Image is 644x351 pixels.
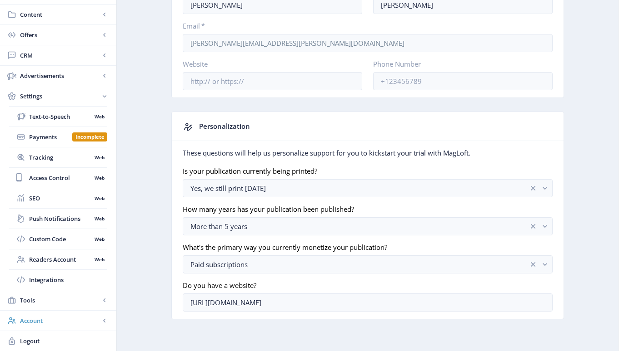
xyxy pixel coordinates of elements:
a: Push NotificationsWeb [9,209,107,229]
span: Settings [20,92,100,101]
span: Custom Code [29,234,91,244]
nb-badge: Web [91,153,107,162]
nb-icon: clear [529,222,538,231]
button: Paid subscriptionsclear [183,255,553,273]
a: TrackingWeb [9,147,107,167]
span: Integrations [29,275,107,284]
a: SEOWeb [9,188,107,208]
span: Account [20,316,100,325]
div: Paid subscriptions [190,259,529,270]
span: Payments [29,132,72,141]
div: More than 5 years [190,221,529,232]
span: Readers Account [29,255,91,264]
nb-badge: Web [91,214,107,223]
label: Email [183,21,545,30]
span: Logout [20,336,109,346]
span: Offers [20,30,100,39]
label: How many years has your publication been published? [183,205,545,214]
label: What's the primary way you currently monetize your publication? [183,243,545,252]
a: Text-to-SpeechWeb [9,107,107,127]
label: Phone Number [373,59,545,68]
span: Push Notifications [29,214,91,223]
a: Readers AccountWeb [9,249,107,269]
button: Yes, we still print [DATE]clear [183,179,553,197]
label: Is your publication currently being printed? [183,166,545,175]
a: Integrations [9,270,107,290]
nb-badge: Web [91,194,107,203]
div: Yes, we still print [DATE] [190,183,529,194]
span: Content [20,10,100,19]
nb-badge: Web [91,173,107,182]
label: Website [183,59,355,68]
input: http:// or https:// [183,72,362,90]
a: Custom CodeWeb [9,229,107,249]
nb-badge: Incomplete [72,132,107,141]
nb-badge: Web [91,255,107,264]
button: More than 5 yearsclear [183,217,553,235]
nb-icon: clear [529,184,538,193]
input: https://national-geographic.com [183,293,553,312]
input: +123456789 [373,72,553,90]
span: CRM [20,51,100,60]
span: Advertisements [20,71,100,80]
a: Access ControlWeb [9,168,107,188]
nb-badge: Web [91,112,107,121]
span: Text-to-Speech [29,112,91,121]
div: Personalization [199,119,250,133]
span: Access Control [29,173,91,182]
span: Tracking [29,153,91,162]
span: Tools [20,296,100,305]
label: Do you have a website? [183,281,545,290]
nb-badge: Web [91,234,107,244]
nb-icon: clear [529,260,538,269]
a: PaymentsIncomplete [9,127,107,147]
div: These questions will help us personalize support for you to kickstart your trial with MagLoft. [183,148,553,157]
span: SEO [29,194,91,203]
